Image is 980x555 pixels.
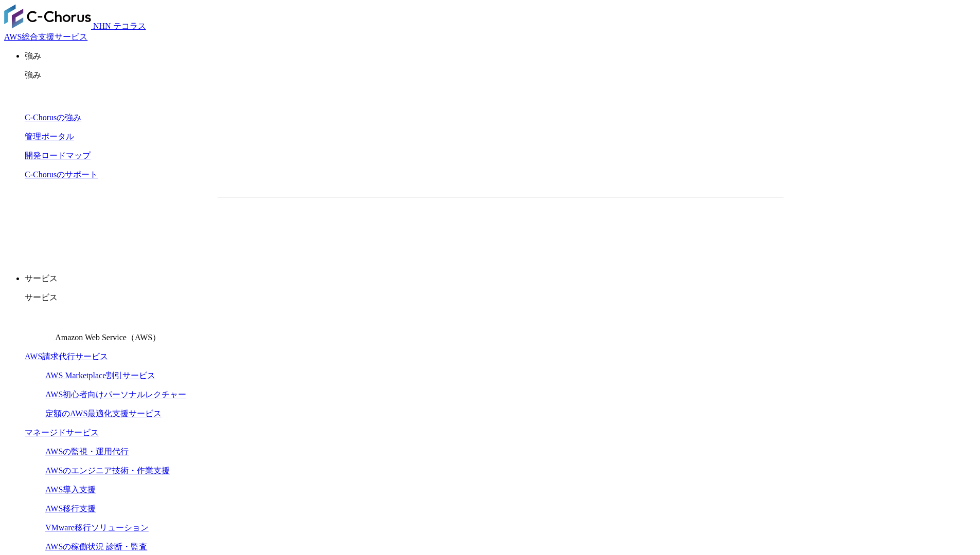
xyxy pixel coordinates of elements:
[45,390,186,399] a: AWS初心者向けパーソナルレクチャー
[506,214,671,239] a: まずは相談する
[25,113,81,122] a: C-Chorusの強み
[330,214,495,239] a: 資料を請求する
[25,428,99,437] a: マネージドサービス
[4,22,146,41] a: AWS総合支援サービス C-Chorus NHN テコラスAWS総合支援サービス
[45,447,129,456] a: AWSの監視・運用代行
[45,485,96,494] a: AWS導入支援
[45,409,162,418] a: 定額のAWS最適化支援サービス
[55,333,161,342] span: Amazon Web Service（AWS）
[25,170,98,179] a: C-Chorusのサポート
[25,151,91,160] a: 開発ロードマップ
[25,51,976,62] p: 強み
[25,311,54,340] img: Amazon Web Service（AWS）
[45,523,149,532] a: VMware移行ソリューション
[25,273,976,284] p: サービス
[25,132,74,141] a: 管理ポータル
[25,352,108,361] a: AWS請求代行サービス
[45,542,147,551] a: AWSの稼働状況 診断・監査
[4,4,91,29] img: AWS総合支援サービス C-Chorus
[45,466,170,475] a: AWSのエンジニア技術・作業支援
[25,70,976,81] p: 強み
[25,292,976,303] p: サービス
[45,371,155,380] a: AWS Marketplace割引サービス
[45,504,96,513] a: AWS移行支援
